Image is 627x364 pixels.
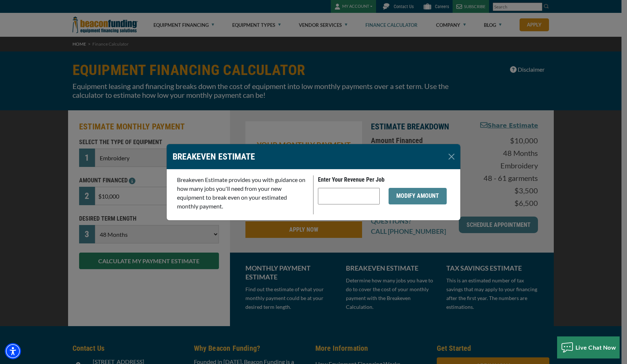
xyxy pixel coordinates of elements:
[446,151,457,163] button: Close
[173,150,255,163] p: BREAKEVEN ESTIMATE
[177,175,309,211] p: Breakeven Estimate provides you with guidance on how many jobs you'll need from your new equipmen...
[389,188,447,204] button: MODIFY AMOUNT
[557,336,620,358] button: Live Chat Now
[5,343,21,359] div: Accessibility Menu
[318,175,385,184] label: Enter Your Revenue Per Job
[575,344,616,351] span: Live Chat Now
